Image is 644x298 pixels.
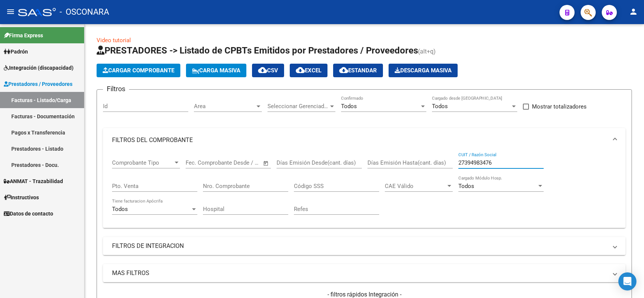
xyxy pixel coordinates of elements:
span: Comprobante Tipo [112,159,173,166]
span: Todos [112,206,128,212]
span: Todos [341,103,357,110]
span: (alt+q) [418,48,436,55]
mat-icon: menu [6,7,15,16]
span: Area [194,103,255,110]
a: Video tutorial [97,37,131,44]
mat-panel-title: FILTROS DE INTEGRACION [112,242,607,250]
input: End date [217,159,254,166]
mat-icon: cloud_download [258,66,267,75]
span: Descarga Masiva [395,67,452,74]
button: Open calendar [262,159,271,168]
button: Carga Masiva [186,64,246,77]
mat-expansion-panel-header: FILTROS DEL COMPROBANTE [103,128,626,152]
app-download-masive: Descarga masiva de comprobantes (adjuntos) [389,64,458,77]
span: Padrón [4,47,28,56]
span: Todos [432,103,448,110]
span: - OSCONARA [60,4,109,20]
button: Cargar Comprobante [97,64,180,77]
span: Todos [458,183,474,189]
span: CSV [258,67,278,74]
button: Estandar [333,64,383,77]
span: Estandar [339,67,377,74]
mat-panel-title: FILTROS DEL COMPROBANTE [112,136,607,144]
span: CAE Válido [385,183,446,189]
span: Mostrar totalizadores [532,102,587,111]
button: EXCEL [290,64,327,77]
span: Firma Express [4,31,43,40]
button: Descarga Masiva [389,64,458,77]
input: Start date [186,159,210,166]
div: Open Intercom Messenger [618,272,636,290]
button: CSV [252,64,284,77]
mat-icon: cloud_download [296,66,305,75]
span: Seleccionar Gerenciador [267,103,329,110]
span: Prestadores / Proveedores [4,80,72,88]
span: Cargar Comprobante [103,67,174,74]
span: PRESTADORES -> Listado de CPBTs Emitidos por Prestadores / Proveedores [97,45,418,56]
span: EXCEL [296,67,321,74]
mat-icon: person [629,7,638,16]
span: Instructivos [4,193,39,202]
mat-icon: cloud_download [339,66,348,75]
mat-expansion-panel-header: MAS FILTROS [103,264,626,282]
span: ANMAT - Trazabilidad [4,177,63,185]
div: FILTROS DEL COMPROBANTE [103,152,626,228]
h3: Filtros [103,84,129,94]
span: Integración (discapacidad) [4,64,74,72]
span: Datos de contacto [4,209,53,218]
mat-expansion-panel-header: FILTROS DE INTEGRACION [103,237,626,255]
mat-panel-title: MAS FILTROS [112,269,607,277]
span: Carga Masiva [192,67,240,74]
